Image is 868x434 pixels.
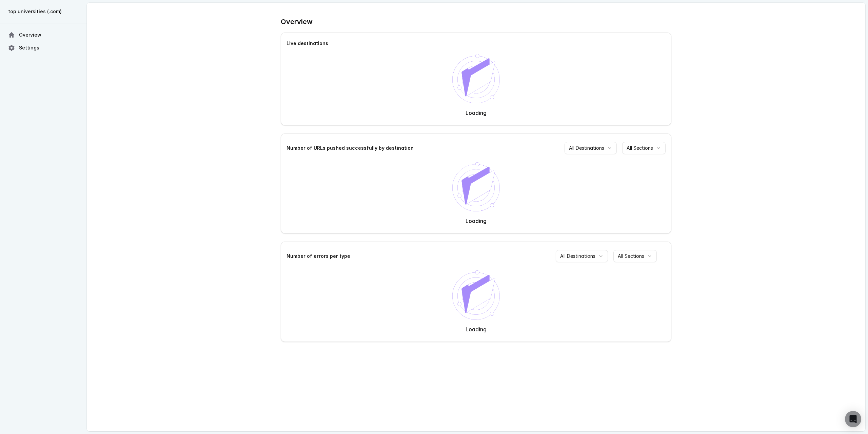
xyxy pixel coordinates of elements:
[281,41,671,46] div: Live destinations
[19,32,41,38] span: Overview
[466,109,487,116] strong: Loading
[287,254,350,259] div: Number of errors per type
[466,218,487,224] strong: Loading
[287,146,414,150] div: Number of URLs pushed successfully by destination
[452,54,500,103] img: No data available
[5,42,81,54] a: Settings
[5,5,81,18] button: top universities (.com)
[281,16,671,27] h1: Overview
[5,29,81,41] a: Overview
[452,270,500,320] img: No data available
[466,326,487,333] strong: Loading
[845,411,861,427] div: Open Intercom Messenger
[19,44,39,51] span: Settings
[452,162,500,212] img: No data available
[8,8,62,15] span: top universities (.com)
